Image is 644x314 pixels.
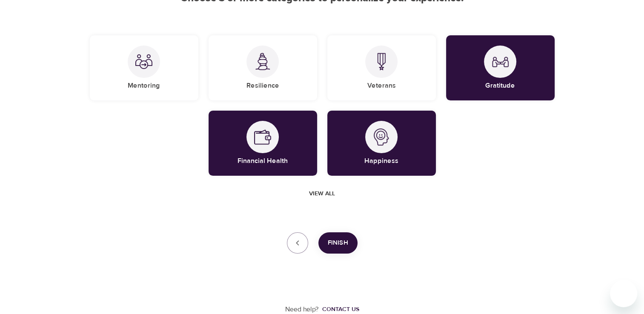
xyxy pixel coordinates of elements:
[327,35,436,100] div: VeteransVeterans
[135,53,152,70] img: Mentoring
[309,188,335,199] span: View all
[318,232,358,254] button: Finish
[209,111,317,176] div: Financial HealthFinancial Health
[373,53,390,70] img: Veterans
[90,35,198,100] div: MentoringMentoring
[492,53,509,70] img: Gratitude
[364,157,398,166] h5: Happiness
[128,81,160,90] h5: Mentoring
[373,128,390,146] img: Happiness
[485,81,515,90] h5: Gratitude
[238,157,288,166] h5: Financial Health
[246,81,279,90] h5: Resilience
[327,111,436,176] div: HappinessHappiness
[209,35,317,100] div: ResilienceResilience
[254,53,271,70] img: Resilience
[446,35,555,100] div: GratitudeGratitude
[254,128,271,146] img: Financial Health
[610,280,637,307] iframe: Button to launch messaging window
[367,81,396,90] h5: Veterans
[319,305,359,314] a: Contact us
[322,305,359,314] div: Contact us
[328,237,348,248] span: Finish
[306,186,338,202] button: View all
